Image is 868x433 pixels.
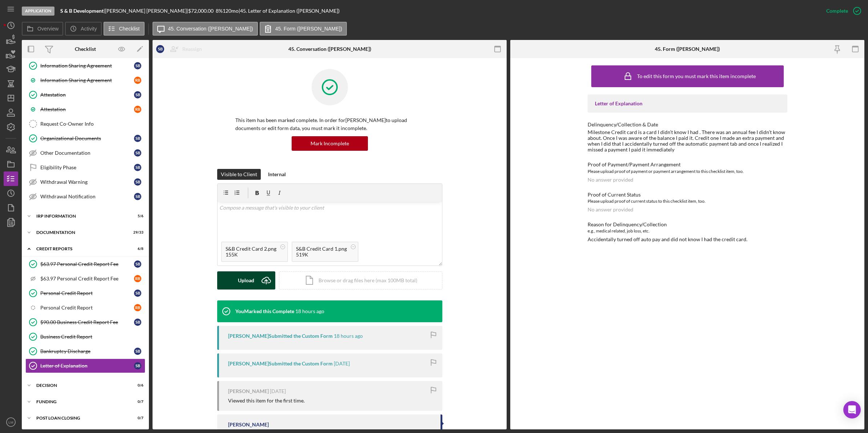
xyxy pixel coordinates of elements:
div: Application [22,7,54,16]
label: Activity [81,26,97,32]
button: Overview [22,22,63,36]
a: $63.97 Personal Credit Report FeeSB [25,257,145,271]
div: No answer provided [588,177,633,183]
div: | [60,8,105,14]
div: Decision [36,383,125,388]
div: Withdrawal Notification [40,194,134,199]
a: Withdrawal NotificationSB [25,189,145,204]
div: Request Co-Owner Info [40,121,145,127]
label: 45. Conversation ([PERSON_NAME]) [168,26,253,32]
time: 2025-08-18 20:44 [334,333,363,339]
div: 0 / 7 [130,400,143,404]
a: $63.97 Personal Credit Report FeeRB [25,271,145,286]
div: S&B Credit Card 2.png [226,246,276,252]
div: POST LOAN CLOSING [36,416,125,420]
div: [PERSON_NAME] [228,422,269,428]
div: S B [134,260,141,268]
div: credit reports [36,247,125,251]
div: S B [134,91,141,98]
div: Viewed this item for the first time. [228,398,305,404]
button: LM [4,415,18,429]
div: Checklist [75,46,96,52]
div: e.g., medical related, job loss, etc. [588,227,787,235]
a: AttestationRB [25,102,145,117]
a: Information Sharing AgreementSB [25,58,145,73]
div: S B [134,348,141,355]
div: $72,000.00 [188,8,216,14]
div: 45. Conversation ([PERSON_NAME]) [288,46,371,52]
div: 8 % [216,8,223,14]
div: $90.00 Business Credit Report Fee [40,319,134,325]
button: Upload [217,271,275,290]
div: S B [134,178,141,186]
div: Upload [238,271,254,290]
div: Reason for Delinquency/Collection [588,222,787,227]
div: Bankruptcy Discharge [40,348,134,354]
div: $63.97 Personal Credit Report Fee [40,276,134,282]
div: Attestation [40,106,134,112]
div: 5 / 6 [130,214,143,218]
div: 45. Form ([PERSON_NAME]) [655,46,720,52]
div: S B [134,135,141,142]
div: 0 / 7 [130,416,143,420]
div: Mark Incomplete [311,136,349,151]
div: Eligibility Phase [40,165,134,170]
div: Please upload proof of payment or payment arrangement to this checklist item, too. [588,168,787,175]
div: Complete [826,4,848,18]
div: S B [134,62,141,69]
button: 45. Conversation ([PERSON_NAME]) [153,22,258,36]
a: Information Sharing AgreementRB [25,73,145,88]
a: Other DocumentationSB [25,146,145,160]
a: Request Co-Owner Info [25,117,145,131]
a: Bankruptcy DischargeSB [25,344,145,359]
div: Milestone Credit card is a card I didn’t know I had . There was an annual fee I didn’t know about... [588,129,787,153]
div: 155K [226,252,276,258]
div: S B [134,164,141,171]
a: Business Credit Report [25,329,145,344]
div: To edit this form you must mark this item incomplete [637,73,756,79]
div: Attestation [40,92,134,98]
div: R B [134,77,141,84]
b: S & B Development [60,8,104,14]
div: S B [134,193,141,200]
label: Checklist [119,26,140,32]
div: Proof of Current Status [588,192,787,198]
div: Documentation [36,230,125,235]
div: S&B Credit Card 1.png [296,246,347,252]
a: AttestationSB [25,88,145,102]
div: S B [134,319,141,326]
div: S B [134,149,141,157]
time: 2025-08-15 16:57 [270,388,286,394]
div: 0 / 6 [130,383,143,388]
button: 45. Form ([PERSON_NAME]) [260,22,347,36]
label: 45. Form ([PERSON_NAME]) [275,26,342,32]
div: Business Credit Report [40,334,145,340]
time: 2025-08-15 16:59 [334,361,350,367]
div: IRP Information [36,214,125,218]
div: S B [156,45,164,53]
div: Funding [36,400,125,404]
a: Personal Credit ReportRB [25,300,145,315]
div: S B [134,362,141,369]
button: Mark Incomplete [292,136,368,151]
div: Internal [268,169,286,180]
div: Personal Credit Report [40,290,134,296]
div: 519K [296,252,347,258]
div: Please upload proof of current status to this checklist item, too. [588,198,787,205]
div: Proof of Payment/Payment Arrangement [588,162,787,167]
button: Visible to Client [217,169,261,180]
div: Letter of Explanation [40,363,134,369]
a: Withdrawal WarningSB [25,175,145,189]
div: Organizational Documents [40,135,134,141]
div: Withdrawal Warning [40,179,134,185]
time: 2025-08-18 20:58 [295,308,324,314]
div: $63.97 Personal Credit Report Fee [40,261,134,267]
div: Accidentally turned off auto pay and did not know I had the credit card. [588,236,747,242]
div: R B [134,304,141,311]
div: S B [134,290,141,297]
div: Information Sharing Agreement [40,77,134,83]
p: This item has been marked complete. In order for [PERSON_NAME] to upload documents or edit form d... [235,116,424,133]
div: R B [134,106,141,113]
div: [PERSON_NAME] [PERSON_NAME] | [105,8,188,14]
div: Reassign [182,42,202,56]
